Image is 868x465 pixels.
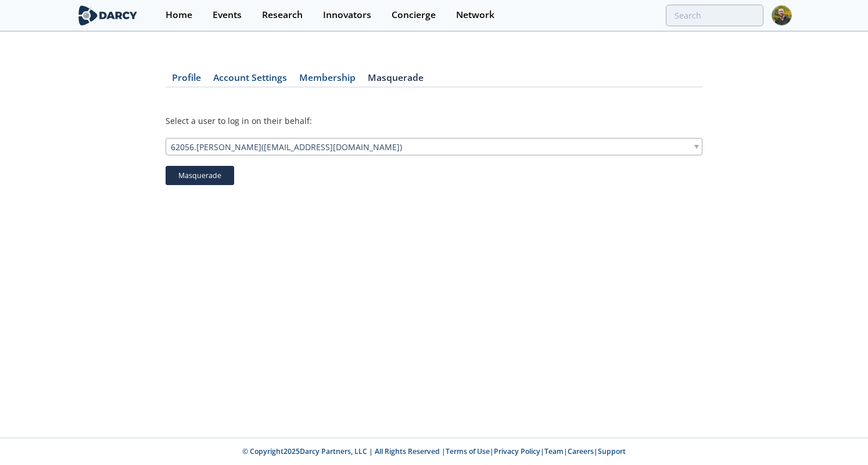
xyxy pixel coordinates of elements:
[544,446,564,456] a: Team
[456,10,494,20] div: Network
[166,116,702,126] div: Select a user to log in on their behalf:
[666,5,763,26] input: Advanced Search
[166,10,192,20] div: Home
[213,10,242,20] div: Events
[293,73,361,87] a: Membership
[171,139,402,155] span: 62056 . [PERSON_NAME] ( [EMAIL_ADDRESS][DOMAIN_NAME] )
[772,5,792,26] img: Profile
[323,10,371,20] div: Innovators
[166,166,234,186] button: Masquerade
[494,446,540,456] a: Privacy Policy
[446,446,490,456] a: Terms of Use
[392,10,436,20] div: Concierge
[262,10,303,20] div: Research
[32,446,836,457] p: © Copyright 2025 Darcy Partners, LLC | All Rights Reserved | | | | |
[76,5,139,26] img: logo-wide.svg
[166,73,207,87] a: Profile
[166,138,702,155] div: 62056.[PERSON_NAME]([EMAIL_ADDRESS][DOMAIN_NAME])
[361,73,429,87] a: Masquerade
[207,73,293,87] a: Account Settings
[568,446,594,456] a: Careers
[598,446,626,456] a: Support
